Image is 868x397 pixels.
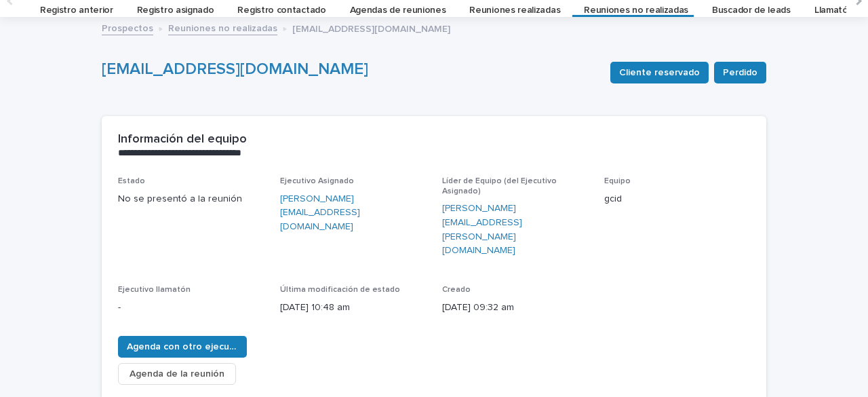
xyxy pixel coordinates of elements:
font: Reuniones no realizadas [584,5,688,15]
font: [DATE] 10:48 am [280,303,350,312]
font: Buscador de leads [712,5,791,15]
font: Agenda de la reunión [130,369,224,379]
font: Líder de Equipo (del Ejecutivo Asignado) [442,177,557,195]
button: Agenda de la reunión [118,363,236,385]
button: Cliente reservado [610,62,709,83]
font: Cliente reservado [619,68,700,77]
font: Estado [118,177,145,185]
font: Registro contactado [237,5,325,15]
font: Llamatón [814,5,854,15]
a: [PERSON_NAME][EMAIL_ADDRESS][PERSON_NAME][DOMAIN_NAME] [442,202,588,258]
font: Agenda con otro ejecutivo [127,342,246,352]
button: Perdido [714,62,766,83]
font: Creado [442,286,471,294]
font: No se presentó a la reunión [118,194,242,204]
font: Registro anterior [40,5,113,15]
font: [DATE] 09:32 am [442,303,514,312]
a: [PERSON_NAME][EMAIL_ADDRESS][DOMAIN_NAME] [280,192,426,234]
font: Ejecutivo llamatón [118,286,191,294]
font: Última modificación de estado [280,286,400,294]
a: Prospectos [102,20,153,35]
font: gcid [604,194,622,204]
button: Agenda con otro ejecutivo [118,336,247,358]
a: [EMAIL_ADDRESS][DOMAIN_NAME] [102,61,368,77]
font: [PERSON_NAME][EMAIL_ADDRESS][PERSON_NAME][DOMAIN_NAME] [442,204,522,255]
font: Reuniones no realizadas [168,24,277,33]
font: Reuniones realizadas [469,5,560,15]
font: Perdido [723,68,757,77]
font: Equipo [604,177,631,185]
font: [PERSON_NAME][EMAIL_ADDRESS][DOMAIN_NAME] [280,194,360,232]
font: [EMAIL_ADDRESS][DOMAIN_NAME] [292,24,450,34]
font: Ejecutivo Asignado [280,177,354,185]
font: Prospectos [102,24,153,33]
font: Agendas de reuniones [350,5,446,15]
font: Información del equipo [118,133,247,145]
font: - [118,303,121,312]
font: Registro asignado [137,5,214,15]
a: Reuniones no realizadas [168,20,277,35]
